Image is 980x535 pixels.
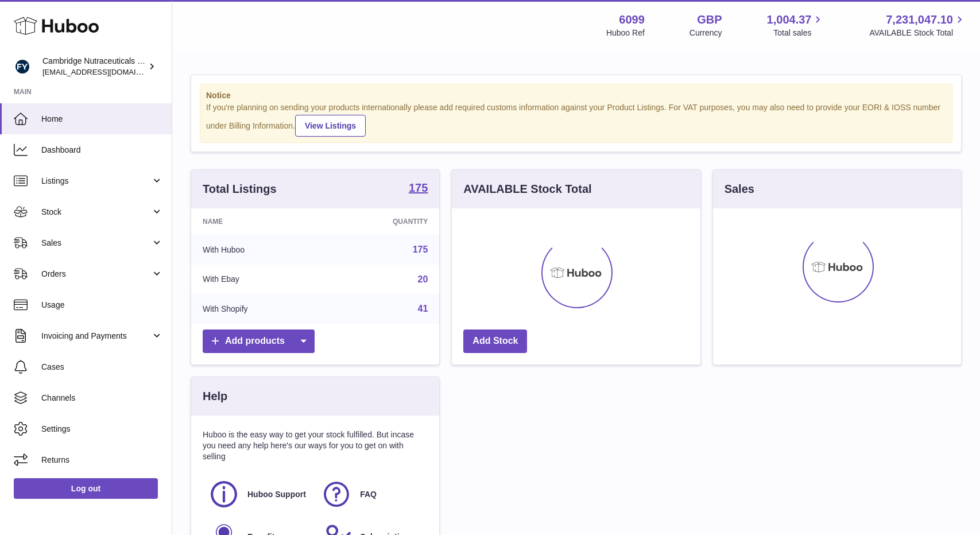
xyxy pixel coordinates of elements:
[360,489,377,500] span: FAQ
[247,489,306,500] span: Huboo Support
[463,329,527,353] a: Add Stock
[191,208,325,235] th: Name
[886,12,953,28] span: 7,231,047.10
[295,115,366,137] a: View Listings
[203,389,227,404] h3: Help
[690,28,722,38] div: Currency
[41,207,151,218] span: Stock
[463,181,591,197] h3: AVAILABLE Stock Total
[413,245,428,254] a: 175
[41,238,151,249] span: Sales
[619,12,645,28] strong: 6099
[41,362,163,373] span: Cases
[41,269,151,280] span: Orders
[41,424,163,435] span: Settings
[206,102,946,137] div: If you're planning on sending your products internationally please add required customs informati...
[418,274,428,284] a: 20
[41,145,163,156] span: Dashboard
[321,479,422,510] a: FAQ
[42,67,169,76] span: [EMAIL_ADDRESS][DOMAIN_NAME]
[606,28,645,38] div: Huboo Ref
[409,182,428,196] a: 175
[191,235,325,265] td: With Huboo
[14,58,31,75] img: huboo@camnutra.com
[869,28,966,38] span: AVAILABLE Stock Total
[14,478,158,499] a: Log out
[41,176,151,187] span: Listings
[767,12,812,28] span: 1,004.37
[203,329,315,353] a: Add products
[725,181,754,197] h3: Sales
[767,12,825,38] a: 1,004.37 Total sales
[191,294,325,324] td: With Shopify
[42,56,146,77] div: Cambridge Nutraceuticals Ltd
[41,300,163,311] span: Usage
[191,265,325,294] td: With Ebay
[773,28,824,38] span: Total sales
[325,208,439,235] th: Quantity
[206,90,946,101] strong: Notice
[418,304,428,313] a: 41
[203,181,277,197] h3: Total Listings
[208,479,309,510] a: Huboo Support
[41,114,163,125] span: Home
[41,331,151,342] span: Invoicing and Payments
[869,12,966,38] a: 7,231,047.10 AVAILABLE Stock Total
[409,182,428,193] strong: 175
[41,393,163,404] span: Channels
[41,455,163,466] span: Returns
[697,12,722,28] strong: GBP
[203,429,428,462] p: Huboo is the easy way to get your stock fulfilled. But incase you need any help here's our ways f...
